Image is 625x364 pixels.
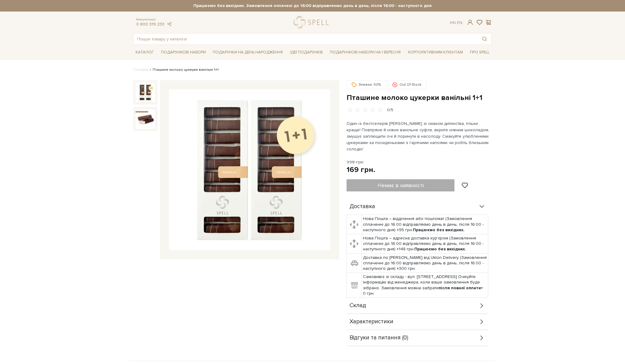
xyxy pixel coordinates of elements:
button: Пошук товару у каталозі [478,33,492,44]
b: Працюємо без вихідних. [414,246,466,252]
div: Out Of Stock [387,80,426,89]
span: Доставка [350,204,375,209]
img: Пташине молоко цукерки ванільні 1+1 [136,109,155,129]
a: logo [293,16,331,29]
span: Склад [350,303,366,308]
td: Самовивіз зі складу - вул. [STREET_ADDRESS] Очікуйте інформацію від менеджера, коли ваше замовлен... [361,273,488,298]
a: Про Spell [468,48,492,57]
a: Головна [133,67,148,72]
li: Пташине молоко цукерки ванільні 1+1 [148,67,219,73]
a: Ідеї подарунків [288,48,325,57]
strong: Працюємо без вихідних. Замовлення оплачені до 16:00 відправляємо день в день, після 16:00 - насту... [133,3,492,9]
td: Нова Пошта – відділення або поштомат (Замовлення сплаченні до 16:00 відправляємо день в день, піс... [361,215,488,234]
a: Корпоративним клієнтам [406,47,465,57]
div: Знижка -50% [347,80,386,89]
h1: Пташине молоко цукерки ванільні 1+1 [347,93,492,102]
td: Нова Пошта – адресна доставка кур'єром (Замовлення сплаченні до 16:00 відправляємо день в день, п... [361,234,488,254]
b: Працюємо без вихідних. [413,227,464,232]
div: 0/5 [387,107,393,113]
span: Консультація: [136,18,172,22]
b: після повної оплати [439,285,481,290]
a: 0 800 319 233 [136,22,164,27]
a: En [457,20,462,25]
span: 338 грн. [347,160,364,165]
img: Пташине молоко цукерки ванільні 1+1 [169,89,330,250]
a: Каталог [133,48,156,57]
a: Подарунки на День народження [210,48,285,57]
input: Пошук товару у каталозі [133,33,478,44]
div: Ук [450,20,462,26]
span: Характеристики [350,319,393,325]
a: Подарункові набори [159,48,208,57]
a: telegram [166,22,172,27]
img: Пташине молоко цукерки ванільні 1+1 [136,83,155,102]
span: Відгуки та питання (0) [350,335,408,341]
a: Подарункові набори на 1 Вересня [327,47,403,57]
div: 169 грн. [347,165,375,174]
span: | [455,20,456,25]
td: Доставка по [PERSON_NAME] від Uklon Delivery (Замовлення сплаченні до 16:00 відправляємо день в д... [361,253,488,273]
p: Один із бестселерів [PERSON_NAME] зі смаком дитинства, тільки краще! Повітряне й ніжне ванільне с... [347,120,489,152]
